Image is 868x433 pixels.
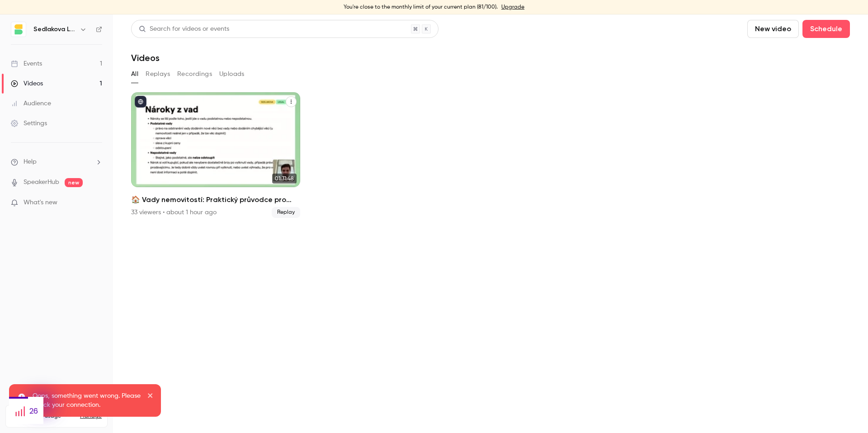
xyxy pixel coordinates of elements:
[24,178,59,187] a: SpeakerHub
[501,4,524,11] a: Upgrade
[24,157,37,167] span: Help
[11,99,51,108] div: Audience
[11,157,102,167] li: help-dropdown-opener
[131,20,850,428] section: Videos
[747,20,799,38] button: New video
[272,174,297,184] span: 01:31:48
[272,207,300,218] span: Replay
[33,391,141,409] p: Oops, something went wrong. Please check your connection.
[135,96,146,108] button: published
[33,25,76,34] h6: Sedlakova Legal
[802,20,850,38] button: Schedule
[177,67,212,81] button: Recordings
[65,178,83,187] span: new
[11,79,43,88] div: Videos
[11,22,26,37] img: Sedlakova Legal
[131,52,160,63] h1: Videos
[147,391,154,402] button: close
[9,399,43,424] div: 26
[146,67,170,81] button: Replays
[139,24,229,34] div: Search for videos or events
[11,59,42,68] div: Events
[131,67,138,81] button: All
[131,92,300,218] li: 🏠 Vady nemovitostí: Praktický průvodce pro makléře
[24,198,57,207] span: What's new
[131,208,217,217] div: 33 viewers • about 1 hour ago
[131,194,300,205] h2: 🏠 Vady nemovitostí: Praktický průvodce pro makléře
[11,119,47,128] div: Settings
[131,92,300,218] a: 01:31:48🏠 Vady nemovitostí: Praktický průvodce pro makléře33 viewers • about 1 hour agoReplay
[219,67,245,81] button: Uploads
[131,92,850,218] ul: Videos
